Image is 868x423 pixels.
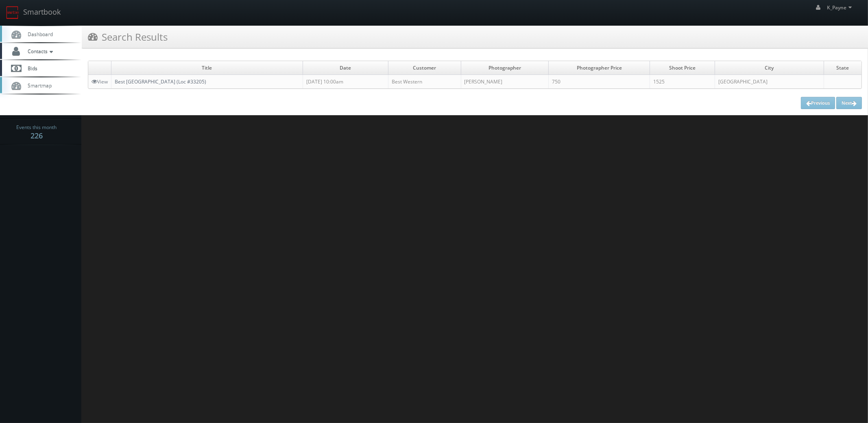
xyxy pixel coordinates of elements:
[715,75,824,89] td: [GEOGRAPHIC_DATA]
[650,61,715,75] td: Shoot Price
[24,82,52,89] span: Smartmap
[303,61,388,75] td: Date
[388,75,461,89] td: Best Western
[461,61,549,75] td: Photographer
[31,131,43,140] strong: 226
[88,30,168,44] h3: Search Results
[111,61,303,75] td: Title
[303,75,388,89] td: [DATE] 10:00am
[650,75,715,89] td: 1525
[549,75,650,89] td: 750
[24,31,53,37] span: Dashboard
[115,78,206,85] a: Best [GEOGRAPHIC_DATA] (Loc #33205)
[6,6,19,19] img: smartbook-logo.png
[92,78,108,85] a: View
[461,75,549,89] td: [PERSON_NAME]
[17,123,57,132] span: Events this month
[24,48,55,55] span: Contacts
[24,65,37,72] span: Bids
[388,61,461,75] td: Customer
[824,61,861,75] td: State
[715,61,824,75] td: City
[827,4,854,11] span: K_Payne
[549,61,650,75] td: Photographer Price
